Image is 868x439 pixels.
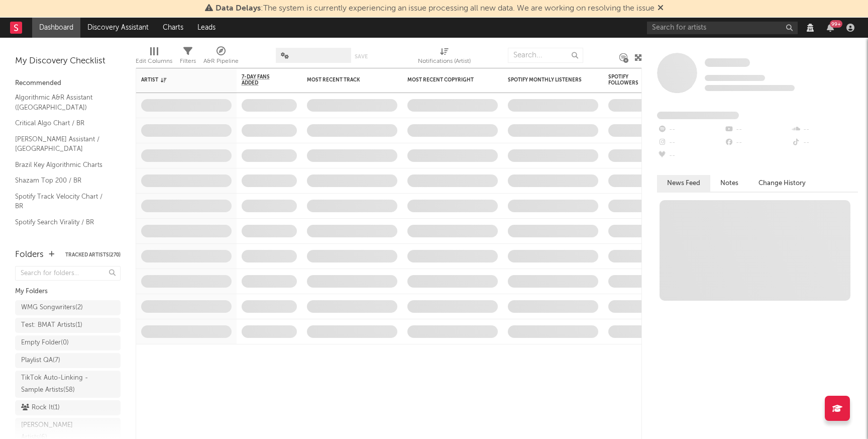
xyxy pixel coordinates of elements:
div: -- [657,123,724,136]
a: Shazam Top 200 / BR [15,175,111,186]
div: Filters [180,55,196,67]
div: A&R Pipeline [203,55,239,67]
div: -- [724,123,791,136]
a: Some Artist [705,58,750,68]
div: Notifications (Artist) [418,43,471,72]
div: Folders [15,249,44,261]
div: Edit Columns [136,55,172,67]
a: Charts [156,18,190,38]
a: TikTok Auto-Linking - Sample Artists(58) [15,371,121,398]
div: WMG Songwriters ( 2 ) [21,302,83,314]
input: Search... [508,48,583,63]
div: Filters [180,43,196,72]
button: Notes [710,175,748,192]
div: 99 + [830,20,842,28]
input: Search for artists [647,22,798,34]
div: -- [791,123,858,136]
span: Tracking Since: [DATE] [705,75,765,81]
a: Critical Algo Chart / BR [15,118,111,129]
a: Leads [190,18,223,38]
button: Tracked Artists(270) [65,252,121,257]
span: 0 fans last week [705,85,795,91]
div: Empty Folder ( 0 ) [21,337,69,349]
a: Dashboard [32,18,80,38]
button: 99+ [827,24,834,32]
a: Playlist QA(7) [15,353,121,368]
div: -- [791,136,858,149]
a: Algorithmic A&R Assistant ([GEOGRAPHIC_DATA]) [15,92,111,113]
div: My Discovery Checklist [15,55,121,67]
a: Test: BMAT Artists(1) [15,318,121,333]
span: Dismiss [658,5,664,13]
div: My Folders [15,286,121,298]
div: Most Recent Track [307,77,382,83]
a: Empty Folder(0) [15,335,121,350]
div: -- [724,136,791,149]
a: WMG Songwriters(2) [15,300,121,315]
div: Spotify Followers [608,74,643,86]
div: -- [657,149,724,162]
button: Save [355,54,368,59]
div: A&R Pipeline [203,43,239,72]
button: Change History [748,175,816,192]
span: : The system is currently experiencing an issue processing all new data. We are working on resolv... [215,5,655,13]
input: Search for folders... [15,266,121,281]
div: Most Recent Copyright [407,77,483,83]
a: Spotify Search Virality / BR [15,217,111,228]
a: [PERSON_NAME] Assistant / [GEOGRAPHIC_DATA] [15,134,111,154]
a: Rock It(1) [15,400,121,415]
div: Artist [141,77,216,83]
div: -- [657,136,724,149]
div: Test: BMAT Artists ( 1 ) [21,319,82,331]
div: Edit Columns [136,43,172,72]
div: Rock It ( 1 ) [21,402,60,414]
button: News Feed [657,175,710,192]
div: TikTok Auto-Linking - Sample Artists ( 58 ) [21,372,92,396]
span: Fans Added by Platform [657,112,739,119]
div: Playlist QA ( 7 ) [21,355,60,367]
div: Notifications (Artist) [418,55,471,67]
div: Recommended [15,77,121,90]
a: Brazil Key Algorithmic Charts [15,159,111,170]
a: Spotify Track Velocity Chart / BR [15,191,111,212]
span: Some Artist [705,58,750,67]
a: Discovery Assistant [80,18,156,38]
div: Spotify Monthly Listeners [508,77,583,83]
span: Data Delays [215,5,261,13]
span: 7-Day Fans Added [242,74,282,86]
